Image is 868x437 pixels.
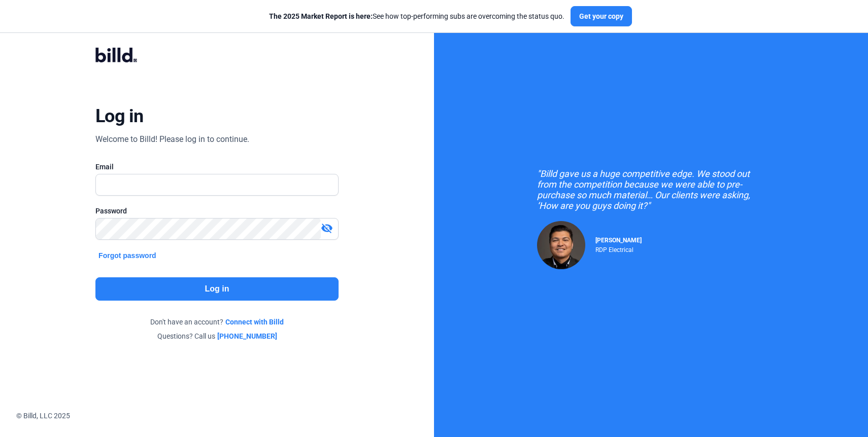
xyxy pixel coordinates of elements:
[269,11,564,21] div: See how top-performing subs are overcoming the status quo.
[217,331,277,341] a: [PHONE_NUMBER]
[537,221,585,269] img: Raul Pacheco
[321,222,333,234] mat-icon: visibility_off
[95,277,339,301] button: Log in
[95,162,339,172] div: Email
[225,317,284,327] a: Connect with Billd
[95,331,339,341] div: Questions? Call us
[537,168,765,211] div: "Billd gave us a huge competitive edge. We stood out from the competition because we were able to...
[95,133,249,145] div: Welcome to Billd! Please log in to continue.
[95,105,144,127] div: Log in
[95,250,159,261] button: Forgot password
[595,237,642,244] span: [PERSON_NAME]
[595,244,642,253] div: RDP Electrical
[269,12,373,20] span: The 2025 Market Report is here:
[571,6,632,26] button: Get your copy
[95,206,339,216] div: Password
[95,317,339,327] div: Don't have an account?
